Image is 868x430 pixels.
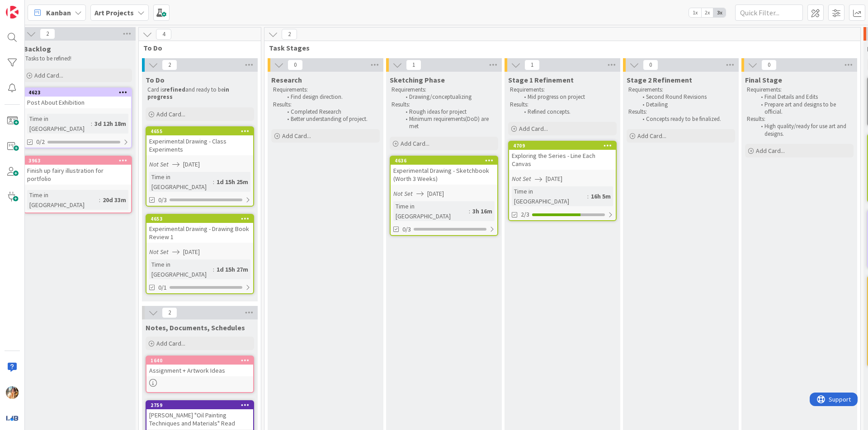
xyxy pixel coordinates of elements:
[6,386,19,399] img: JF
[183,247,200,257] span: [DATE]
[146,214,254,294] a: 4653Experimental Drawing - Drawing Book Review 1Not Set[DATE]Time in [GEOGRAPHIC_DATA]:1d 15h 27m0/1
[524,60,540,70] span: 1
[282,108,378,116] li: Completed Research
[392,86,496,93] p: Requirements:
[637,116,734,123] li: Concepts ready to be finalized.
[151,402,253,408] div: 2759
[214,177,250,187] div: 1d 15h 25m
[34,71,63,79] span: Add Card...
[637,132,666,140] span: Add Card...
[587,191,589,201] span: :
[269,43,849,52] span: Task Stages
[512,186,587,206] div: Time in [GEOGRAPHIC_DATA]
[156,110,185,118] span: Add Card...
[146,127,253,155] div: 4655Experimental Drawing - Class Experiments
[213,264,214,274] span: :
[519,125,548,133] span: Add Card...
[469,206,470,216] span: :
[392,101,496,108] p: Results:
[91,119,92,129] span: :
[643,60,658,70] span: 0
[151,216,253,222] div: 4653
[282,132,311,140] span: Add Card...
[401,116,497,130] li: Minimum requirements(DoD) are met
[747,86,852,93] p: Requirements:
[271,75,302,84] span: Research
[46,7,71,18] span: Kanban
[158,283,167,292] span: 0/1
[282,29,297,40] span: 2
[27,114,91,134] div: Time in [GEOGRAPHIC_DATA]
[391,157,497,185] div: 4636Experimental Drawing - Sketchbook (Worth 3 Weeks)
[24,157,131,185] div: 3963Finish up fairy illustration for portfolio
[146,401,253,429] div: 2759[PERSON_NAME] "Oil Painting Techniques and Materials" Read
[40,28,55,39] span: 2
[510,86,615,93] p: Requirements:
[28,157,131,164] div: 3963
[146,356,253,376] div: 1640Assignment + Artwork Ideas
[94,8,134,17] b: Art Projects
[470,206,495,216] div: 3h 16m
[745,75,782,84] span: Final Stage
[27,190,99,210] div: Time in [GEOGRAPHIC_DATA]
[183,160,200,169] span: [DATE]
[519,108,615,116] li: Refined concepts.
[391,157,497,165] div: 4636
[24,88,132,148] a: 4623Post About ExhibitionTime in [GEOGRAPHIC_DATA]:3d 12h 18m0/2
[756,147,785,155] span: Add Card...
[546,174,562,184] span: [DATE]
[24,157,131,165] div: 3963
[213,177,214,187] span: :
[513,143,616,149] div: 4709
[36,137,45,147] span: 0/2
[282,116,378,123] li: Better understanding of project.
[402,225,411,234] span: 0/3
[19,1,41,12] span: Support
[147,86,231,101] strong: in progress
[146,135,253,155] div: Experimental Drawing - Class Experiments
[390,75,445,84] span: Sketching Phase
[273,86,378,93] p: Requirements:
[151,128,253,134] div: 4655
[508,141,617,221] a: 4709Exploring the Series - Line Each CanvasNot Set[DATE]Time in [GEOGRAPHIC_DATA]:16h 5m2/3
[391,165,497,185] div: Experimental Drawing - Sketchbook (Worth 3 Weeks)
[146,365,253,376] div: Assignment + Artwork Ideas
[146,215,253,223] div: 4653
[146,126,254,207] a: 4655Experimental Drawing - Class ExperimentsNot Set[DATE]Time in [GEOGRAPHIC_DATA]:1d 15h 25m0/3
[24,97,131,108] div: Post About Exhibition
[6,6,19,18] img: Visit kanbanzone.com
[756,123,852,138] li: High quality/ready for use art and designs.
[28,89,131,96] div: 4623
[99,195,100,205] span: :
[393,190,413,198] i: Not Set
[146,215,253,243] div: 4653Experimental Drawing - Drawing Book Review 1
[628,86,733,93] p: Requirements:
[149,259,213,279] div: Time in [GEOGRAPHIC_DATA]
[143,43,250,52] span: To Do
[519,93,615,101] li: Mid progress on project
[395,157,497,164] div: 4636
[401,108,497,116] li: Rough ideas for project
[509,142,616,150] div: 4709
[162,60,177,70] span: 2
[393,201,469,221] div: Time in [GEOGRAPHIC_DATA]
[6,412,19,424] img: avatar
[146,401,253,409] div: 2759
[689,8,701,17] span: 1x
[637,93,734,101] li: Second Round Revisions
[156,339,185,347] span: Add Card...
[100,195,128,205] div: 20d 33m
[149,160,169,168] i: Not Set
[92,119,128,129] div: 3d 12h 18m
[273,101,378,108] p: Results:
[147,86,252,101] p: Card is and ready to be
[146,356,253,365] div: 1640
[509,142,616,170] div: 4709Exploring the Series - Line Each Canvas
[628,108,733,116] p: Results:
[146,356,254,393] a: 1640Assignment + Artwork Ideas
[427,189,444,199] span: [DATE]
[24,165,131,185] div: Finish up fairy illustration for portfolio
[512,175,531,183] i: Not Set
[214,264,250,274] div: 1d 15h 27m
[146,127,253,135] div: 4655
